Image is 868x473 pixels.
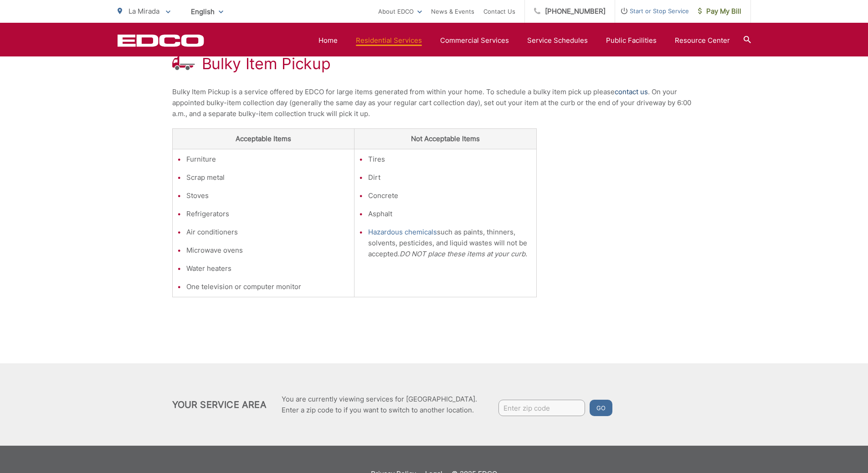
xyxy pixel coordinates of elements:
[186,281,350,292] li: One television or computer monitor
[118,34,204,47] a: EDCD logo. Return to the homepage.
[368,227,532,259] li: such as paints, thinners, solvents, pesticides, and liquid wastes will not be accepted.
[186,245,350,256] li: Microwave ovens
[186,190,350,201] li: Stoves
[368,172,532,183] li: Dirt
[368,227,437,238] a: Hazardous chemicals
[186,263,350,274] li: Water heaters
[186,209,350,219] li: Refrigerators
[356,35,422,46] a: Residential Services
[282,394,477,416] p: You are currently viewing services for [GEOGRAPHIC_DATA]. Enter a zip code to if you want to swit...
[615,86,648,97] a: contact us
[440,35,509,46] a: Commercial Services
[186,172,350,183] li: Scrap metal
[378,6,422,17] a: About EDCO
[236,134,291,143] strong: Acceptable Items
[498,400,585,416] input: Enter zip code
[431,6,474,17] a: News & Events
[698,6,741,17] span: Pay My Bill
[606,35,657,46] a: Public Facilities
[128,7,159,15] span: La Mirada
[202,55,331,73] h1: Bulky Item Pickup
[172,86,696,119] p: Bulky Item Pickup is a service offered by EDCO for large items generated from within your home. T...
[368,154,532,165] li: Tires
[172,399,267,410] h2: Your Service Area
[590,400,612,416] button: Go
[186,227,350,238] li: Air conditioners
[186,154,350,165] li: Furniture
[368,209,532,219] li: Asphalt
[675,35,730,46] a: Resource Center
[184,4,230,20] span: English
[400,249,527,258] em: DO NOT place these items at your curb.
[368,190,532,201] li: Concrete
[318,35,338,46] a: Home
[411,134,480,143] strong: Not Acceptable Items
[483,6,515,17] a: Contact Us
[527,35,588,46] a: Service Schedules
